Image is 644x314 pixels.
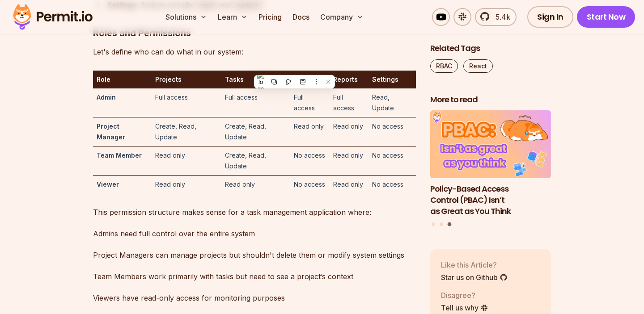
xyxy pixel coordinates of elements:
[430,43,551,54] h2: Related Tags
[225,75,244,83] strong: Tasks
[430,59,458,73] a: RBAC
[290,175,329,193] td: No access
[330,146,369,175] td: Read only
[97,122,125,141] strong: Project Manager
[441,272,508,283] a: Star us on Github
[490,12,510,22] span: 5.4k
[369,117,416,146] td: No access
[93,292,416,304] p: Viewers have read-only access for monitoring purposes
[93,227,416,240] p: Admins need full control over the entire system
[369,175,416,193] td: No access
[152,88,221,117] td: Full access
[317,8,367,26] button: Company
[440,222,443,226] button: Go to slide 2
[430,111,551,228] div: Posts
[221,175,291,193] td: Read only
[577,6,636,28] a: Start Now
[432,222,435,226] button: Go to slide 1
[430,94,551,105] h2: More to read
[330,88,369,117] td: Full access
[97,93,116,101] strong: Admin
[290,88,329,117] td: Full access
[152,175,221,193] td: Read only
[93,270,416,283] p: Team Members work primarily with tasks but need to see a project’s context
[447,222,451,226] button: Go to slide 3
[162,8,211,26] button: Solutions
[155,75,182,83] strong: Projects
[330,175,369,193] td: Read only
[430,111,551,217] li: 3 of 3
[93,206,416,218] p: This permission structure makes sense for a task management application where:
[97,151,142,159] strong: Team Member
[93,28,191,38] strong: Roles and Permissions
[255,8,285,26] a: Pricing
[372,75,398,83] strong: Settings
[333,75,358,83] strong: Reports
[97,75,110,83] strong: Role
[221,146,291,175] td: Create, Read, Update
[290,117,329,146] td: Read only
[527,6,573,28] a: Sign In
[441,260,508,270] p: Like this Article?
[430,111,551,179] img: Policy-Based Access Control (PBAC) Isn’t as Great as You Think
[430,111,551,217] a: Policy-Based Access Control (PBAC) Isn’t as Great as You ThinkPolicy-Based Access Control (PBAC) ...
[441,302,488,313] a: Tell us why
[97,180,119,188] strong: Viewer
[214,8,251,26] button: Learn
[369,146,416,175] td: No access
[152,146,221,175] td: Read only
[330,117,369,146] td: Read only
[369,88,416,117] td: Read, Update
[289,8,313,26] a: Docs
[93,46,416,58] p: Let's define who can do what in our system:
[221,88,291,117] td: Full access
[152,117,221,146] td: Create, Read, Update
[221,117,291,146] td: Create, Read, Update
[475,8,517,26] a: 5.4k
[441,290,488,301] p: Disagree?
[430,184,551,217] h3: Policy-Based Access Control (PBAC) Isn’t as Great as You Think
[463,59,493,73] a: React
[290,146,329,175] td: No access
[9,2,97,32] img: Permit logo
[93,249,416,261] p: Project Managers can manage projects but shouldn't delete them or modify system settings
